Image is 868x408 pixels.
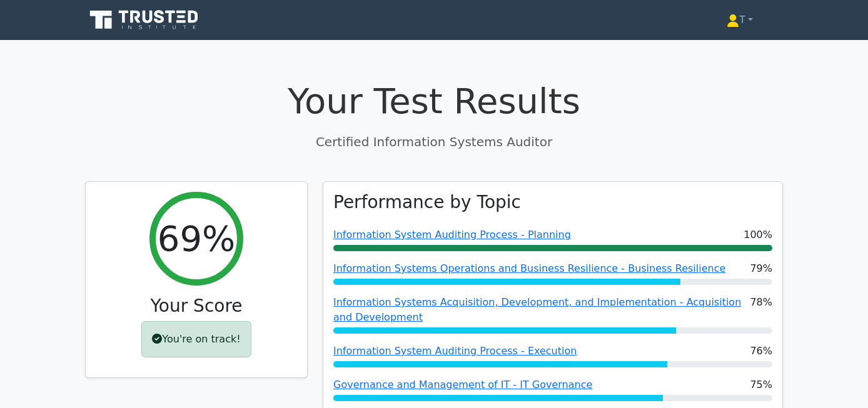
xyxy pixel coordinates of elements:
h3: Your Score [96,296,297,317]
span: 76% [750,344,772,359]
h1: Your Test Results [85,80,783,122]
span: 79% [750,261,772,276]
a: Information Systems Acquisition, Development, and Implementation - Acquisition and Development [333,296,741,323]
span: 75% [750,377,772,392]
a: Governance and Management of IT - IT Governance [333,379,592,391]
div: You're on track! [141,321,251,357]
p: Certified Information Systems Auditor [85,132,783,151]
span: 100% [744,227,772,242]
a: Information System Auditing Process - Execution [333,345,577,357]
a: Information Systems Operations and Business Resilience - Business Resilience [333,262,725,274]
a: Information System Auditing Process - Planning [333,229,571,241]
a: T [697,7,783,32]
h3: Performance by Topic [333,192,521,213]
h2: 69% [158,217,235,259]
span: 78% [750,295,772,325]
